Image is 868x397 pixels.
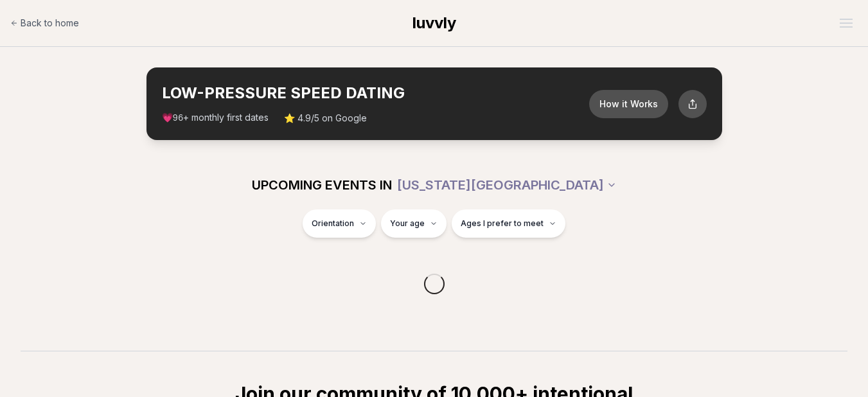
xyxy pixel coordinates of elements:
button: Ages I prefer to meet [452,209,565,238]
button: Open menu [835,13,858,33]
a: Back to home [10,10,79,36]
button: [US_STATE][GEOGRAPHIC_DATA] [397,171,617,199]
span: Your age [390,218,425,229]
span: UPCOMING EVENTS IN [252,176,392,194]
span: Orientation [312,218,354,229]
span: luvvly [412,13,456,32]
a: luvvly [412,13,456,33]
span: Back to home [21,17,79,30]
h2: LOW-PRESSURE SPEED DATING [162,83,589,103]
span: 💗 + monthly first dates [162,111,269,125]
button: Orientation [303,209,376,238]
span: Ages I prefer to meet [461,218,544,229]
button: Your age [381,209,447,238]
span: ⭐ 4.9/5 on Google [284,112,367,125]
span: 96 [173,113,184,123]
button: How it Works [589,90,668,118]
